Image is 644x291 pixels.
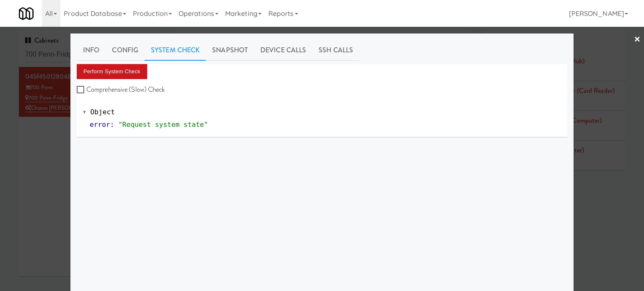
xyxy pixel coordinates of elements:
a: Device Calls [254,40,312,61]
span: "Request system state" [118,121,208,129]
button: Perform System Check [77,64,147,79]
a: Config [106,40,145,61]
a: × [634,27,641,53]
span: error [90,121,110,129]
a: Info [77,40,106,61]
span: Object [91,108,115,116]
label: Comprehensive (Slow) Check [77,83,165,96]
img: Micromart [19,6,34,21]
a: Snapshot [206,40,254,61]
input: Comprehensive (Slow) Check [77,87,86,93]
a: System Check [145,40,206,61]
a: SSH Calls [312,40,359,61]
span: : [110,121,114,129]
